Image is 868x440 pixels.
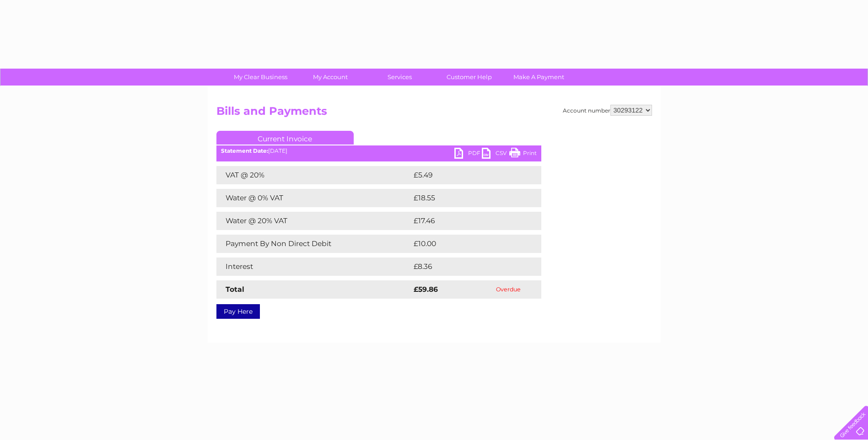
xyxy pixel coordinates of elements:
[475,280,541,299] td: Overdue
[223,69,298,86] a: My Clear Business
[216,166,411,184] td: VAT @ 20%
[216,235,411,253] td: Payment By Non Direct Debit
[563,105,652,116] div: Account number
[216,189,411,207] td: Water @ 0% VAT
[216,105,652,122] h2: Bills and Payments
[411,235,523,253] td: £10.00
[216,148,541,154] div: [DATE]
[431,69,507,86] a: Customer Help
[411,166,520,184] td: £5.49
[226,285,244,294] strong: Total
[362,69,437,86] a: Services
[501,69,577,86] a: Make A Payment
[216,258,411,276] td: Interest
[411,258,520,276] td: £8.36
[216,304,260,319] a: Pay Here
[221,147,268,154] b: Statement Date:
[292,69,368,86] a: My Account
[216,212,411,230] td: Water @ 20% VAT
[411,212,522,230] td: £17.46
[411,189,522,207] td: £18.55
[454,148,482,161] a: PDF
[216,131,354,145] a: Current Invoice
[482,148,509,161] a: CSV
[414,285,438,294] strong: £59.86
[509,148,537,161] a: Print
